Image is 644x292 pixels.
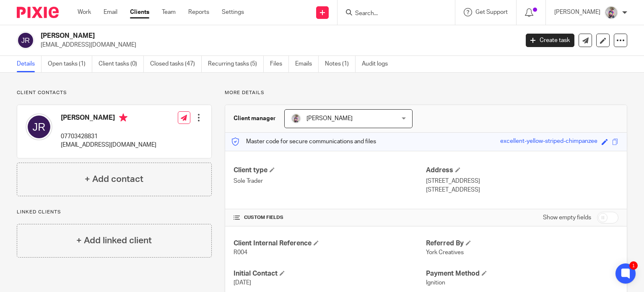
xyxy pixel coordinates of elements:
h4: + Add linked client [76,234,152,247]
a: Settings [222,8,244,16]
a: Client tasks (0) [99,56,144,72]
a: Work [78,8,91,16]
a: Team [162,8,176,16]
img: DBTieDye.jpg [291,113,301,124]
a: Email [104,8,117,16]
h4: Address [426,166,618,175]
h3: Client manager [234,114,276,123]
h2: [PERSON_NAME] [41,32,419,40]
p: More details [225,89,627,96]
i: Primary [119,113,127,122]
div: 1 [629,261,638,270]
h4: Client type [234,166,426,175]
h4: Client Internal Reference [234,239,426,248]
span: [PERSON_NAME] [306,116,353,121]
img: svg%3E [26,113,52,140]
a: Recurring tasks (5) [208,56,264,72]
p: [PERSON_NAME] [554,8,600,16]
p: Client contacts [17,89,212,96]
p: [STREET_ADDRESS] [426,177,618,185]
h4: Referred By [426,239,618,248]
span: R004 [234,250,247,255]
p: [EMAIL_ADDRESS][DOMAIN_NAME] [61,141,156,149]
p: 07703428831 [61,132,156,141]
span: Get Support [475,9,508,15]
img: Pixie [17,7,59,18]
a: Create task [526,34,574,47]
h4: CUSTOM FIELDS [234,214,426,221]
h4: [PERSON_NAME] [61,113,156,124]
img: DBTieDye.jpg [605,6,618,19]
h4: Payment Method [426,269,618,278]
input: Search [354,10,430,18]
a: Notes (1) [325,56,356,72]
a: Reports [188,8,209,16]
img: svg%3E [17,32,34,49]
p: Master code for secure communications and files [231,137,376,146]
a: Details [17,56,42,72]
a: Emails [295,56,319,72]
label: Show empty fields [543,213,591,222]
div: excellent-yellow-striped-chimpanzee [500,137,597,147]
a: Files [270,56,289,72]
span: Ignition [426,280,445,286]
h4: Initial Contact [234,269,426,278]
p: [STREET_ADDRESS] [426,186,618,194]
a: Audit logs [362,56,394,72]
a: Closed tasks (47) [150,56,202,72]
h4: + Add contact [85,173,143,186]
a: Clients [130,8,149,16]
p: Sole Trader [234,177,426,185]
span: [DATE] [234,280,251,286]
span: York Creatives [426,250,464,255]
p: [EMAIL_ADDRESS][DOMAIN_NAME] [41,41,513,49]
p: Linked clients [17,209,212,216]
a: Open tasks (1) [48,56,92,72]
